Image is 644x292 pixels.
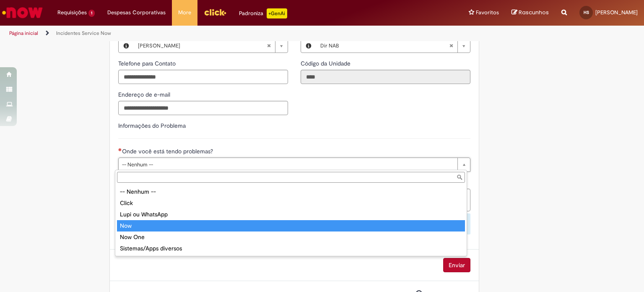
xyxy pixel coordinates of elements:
div: Sistemas/Apps diversos [117,243,465,254]
div: Lupi ou WhatsApp [117,209,465,220]
div: Now [117,220,465,231]
div: Click [117,197,465,209]
div: -- Nenhum -- [117,186,465,197]
div: Now One [117,231,465,243]
ul: Onde você está tendo problemas? [115,184,467,256]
